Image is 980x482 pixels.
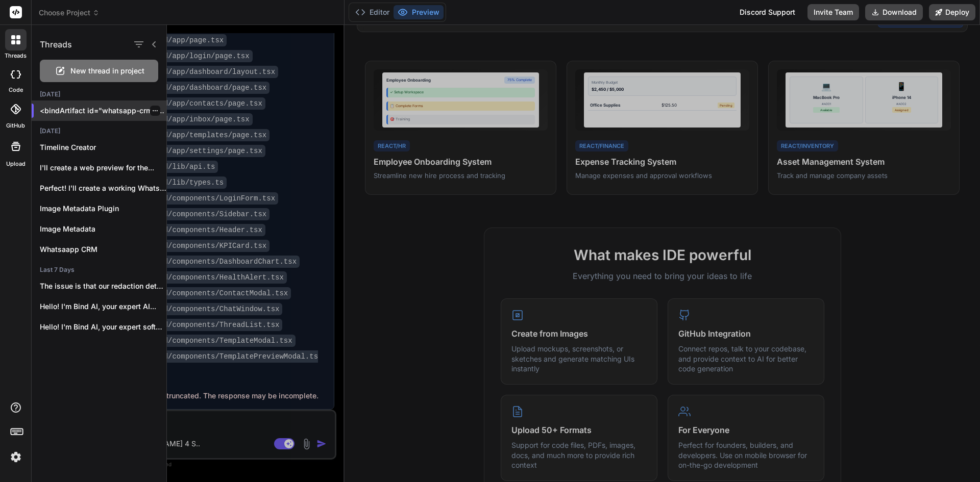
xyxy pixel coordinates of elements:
p: Perfect! I'll create a working WhatsApp CRM... [40,183,166,193]
p: Image Metadata Plugin [40,204,166,214]
label: code [9,86,23,94]
p: Hello! I'm Bind AI, your expert software... [40,322,166,332]
button: Invite Team [807,4,859,20]
label: Upload [6,160,26,168]
div: Discord Support [733,4,801,20]
h2: [DATE] [32,90,166,98]
button: Deploy [929,4,975,20]
p: <bindArtifact id="whatsapp-crm" title="W... [40,106,166,116]
label: threads [5,52,27,60]
p: Image Metadata [40,224,166,234]
p: The issue is that our redaction detection... [40,281,166,291]
h1: Threads [40,38,72,50]
p: Hello! I'm Bind AI, your expert AI... [40,301,166,312]
span: Choose Project [39,8,100,18]
h2: [DATE] [32,127,166,135]
button: Editor [351,5,394,19]
img: settings [7,448,24,466]
h2: Last 7 Days [32,266,166,274]
button: Download [865,4,923,20]
span: New thread in project [70,66,144,76]
p: Whatsaapp CRM [40,244,166,255]
p: Timeline Creator [40,142,166,153]
p: I'll create a web preview for the... [40,163,166,173]
label: GitHub [6,121,25,130]
button: Preview [394,5,444,19]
